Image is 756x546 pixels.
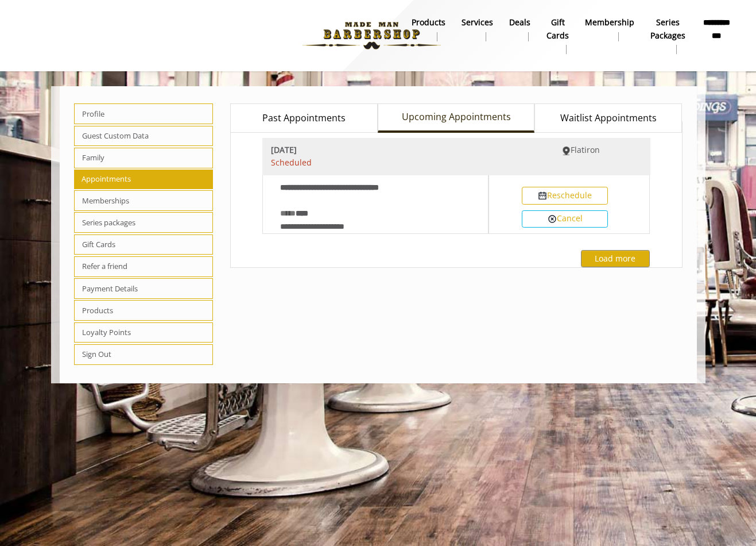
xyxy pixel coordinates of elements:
[74,103,214,124] span: Profile
[74,126,214,147] span: Guest Custom Data
[74,256,214,277] span: Refer a friend
[74,278,214,299] span: Payment Details
[650,16,685,42] b: Series packages
[453,14,501,44] a: ServicesServices
[74,212,214,233] span: Series packages
[581,250,650,267] button: Load more
[522,187,608,204] button: Reschedule
[462,16,493,29] b: Services
[404,14,453,44] a: Productsproducts
[262,111,346,126] span: Past Appointments
[522,210,608,228] button: Cancel
[271,144,351,156] b: [DATE]
[402,110,511,125] span: Upcoming Appointments
[538,191,547,201] img: Reschedule
[560,111,657,126] span: Waitlist Appointments
[501,14,538,44] a: DealsDeals
[271,156,351,169] span: Scheduled
[548,214,557,224] img: Cancel
[74,190,214,211] span: Memberships
[74,170,214,189] span: Appointments
[642,14,693,57] a: Series packagesSeries packages
[577,14,642,44] a: MembershipMembership
[74,300,214,321] span: Products
[571,144,600,155] span: Flatiron
[538,14,577,57] a: Gift cardsgift cards
[74,344,214,365] span: Sign Out
[74,234,214,255] span: Gift Cards
[562,147,571,155] img: Flatiron
[546,16,569,42] b: gift cards
[293,4,451,67] img: Made Man Barbershop logo
[509,16,530,29] b: Deals
[74,148,214,168] span: Family
[74,322,214,343] span: Loyalty Points
[412,16,445,29] b: products
[585,16,634,29] b: Membership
